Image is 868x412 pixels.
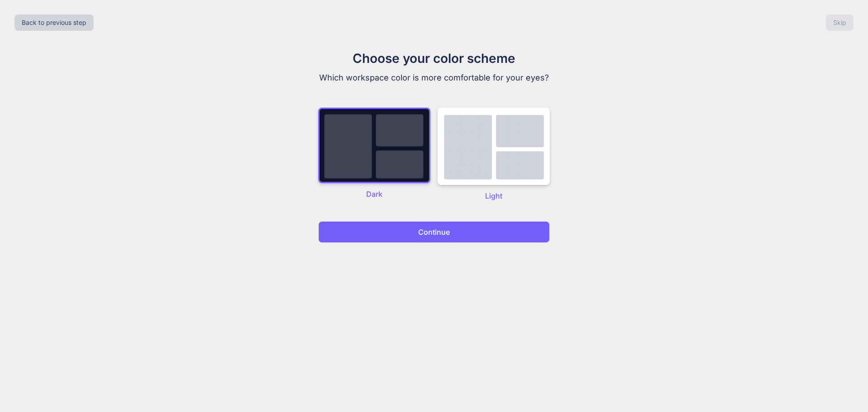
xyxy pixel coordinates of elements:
img: dark [438,108,550,185]
p: Dark [318,189,430,199]
p: Continue [418,227,450,237]
img: dark [318,108,430,183]
button: Skip [826,14,854,31]
button: Continue [318,221,550,243]
p: Light [438,190,550,201]
button: Back to previous step [14,14,94,31]
h1: Choose your color scheme [282,49,586,68]
p: Which workspace color is more comfortable for your eyes? [282,71,586,84]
